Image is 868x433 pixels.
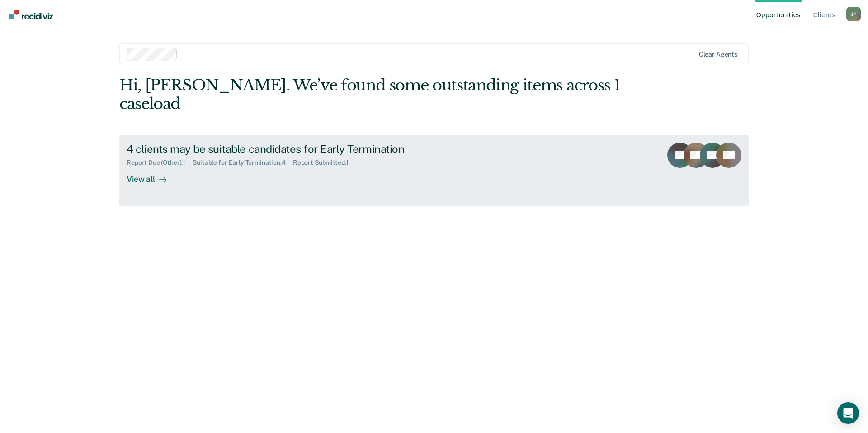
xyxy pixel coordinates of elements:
[837,402,859,424] div: Open Intercom Messenger
[193,159,293,167] div: Suitable for Early Termination : 4
[119,76,623,113] div: Hi, [PERSON_NAME]. We’ve found some outstanding items across 1 caseload
[127,167,177,184] div: View all
[846,7,861,21] div: J P
[9,10,53,19] img: Recidiviz
[699,51,737,58] div: Clear agents
[119,135,749,206] a: 4 clients may be suitable candidates for Early TerminationReport Due (Other):1Suitable for Early ...
[127,143,444,156] div: 4 clients may be suitable candidates for Early Termination
[846,7,861,21] button: Profile dropdown button
[293,159,356,167] div: Report Submitted : 1
[127,159,193,167] div: Report Due (Other) : 1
